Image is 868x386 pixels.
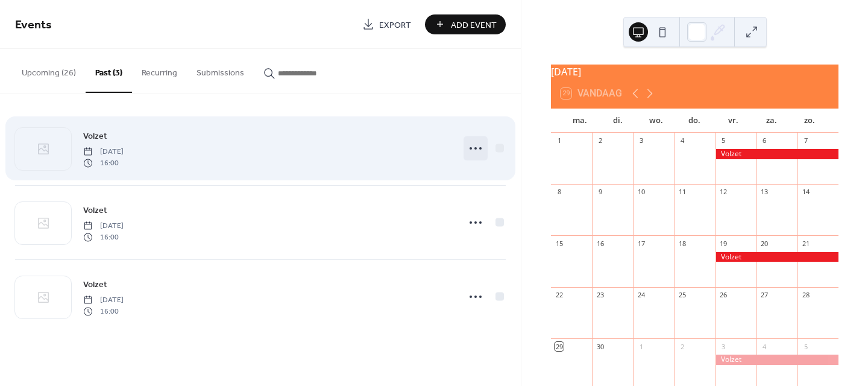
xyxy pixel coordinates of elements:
[760,239,769,248] div: 20
[715,252,838,262] div: Volzet
[760,136,769,145] div: 6
[551,65,838,79] div: [DATE]
[596,342,605,351] div: 30
[83,147,124,157] span: [DATE]
[83,221,124,232] span: [DATE]
[83,130,107,143] span: Volzet
[187,49,254,92] button: Submissions
[379,19,411,31] span: Export
[561,109,599,133] div: ma.
[637,291,646,300] div: 24
[801,239,810,248] div: 21
[555,291,564,300] div: 22
[801,291,810,300] div: 28
[719,342,728,351] div: 3
[83,232,124,242] span: 16:00
[752,109,791,133] div: za.
[83,157,124,168] span: 16:00
[555,188,564,197] div: 8
[719,188,728,197] div: 12
[637,109,676,133] div: wo.
[719,136,728,145] div: 5
[715,355,838,365] div: Volzet
[555,239,564,248] div: 15
[555,136,564,145] div: 1
[83,306,124,317] span: 16:00
[15,13,52,37] span: Events
[596,188,605,197] div: 9
[425,14,506,34] button: Add Event
[760,291,769,300] div: 27
[676,109,714,133] div: do.
[678,291,687,300] div: 25
[678,136,687,145] div: 4
[801,136,810,145] div: 7
[83,204,107,217] span: Volzet
[637,188,646,197] div: 10
[83,295,124,306] span: [DATE]
[637,136,646,145] div: 3
[678,188,687,197] div: 11
[678,342,687,351] div: 2
[86,49,132,93] button: Past (3)
[801,188,810,197] div: 14
[555,342,564,351] div: 29
[83,277,107,291] a: Volzet
[719,239,728,248] div: 19
[719,291,728,300] div: 26
[83,279,107,291] span: Volzet
[353,14,420,34] a: Export
[760,188,769,197] div: 13
[596,239,605,248] div: 16
[83,129,107,143] a: Volzet
[599,109,638,133] div: di.
[790,109,829,133] div: zo.
[678,239,687,248] div: 18
[637,342,646,351] div: 1
[637,239,646,248] div: 17
[596,136,605,145] div: 2
[801,342,810,351] div: 5
[12,49,86,92] button: Upcoming (26)
[760,342,769,351] div: 4
[715,149,838,159] div: Volzet
[714,109,752,133] div: vr.
[451,19,497,31] span: Add Event
[596,291,605,300] div: 23
[83,203,107,217] a: Volzet
[132,49,187,92] button: Recurring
